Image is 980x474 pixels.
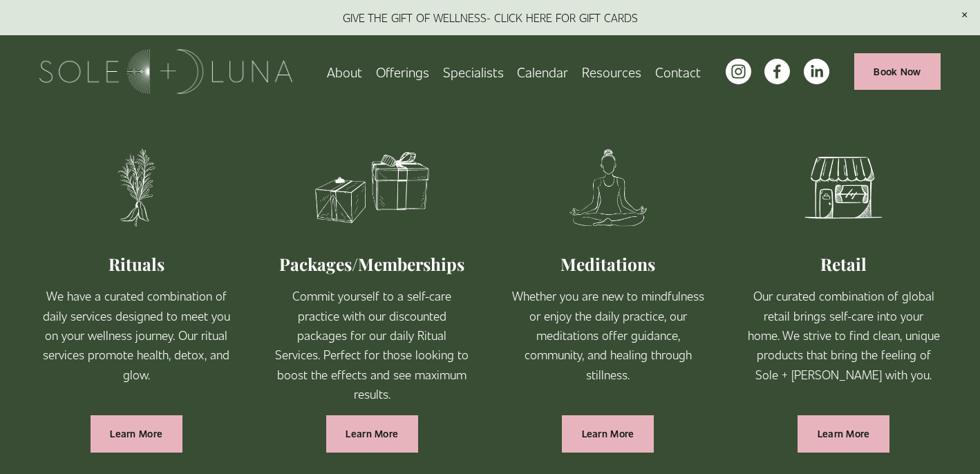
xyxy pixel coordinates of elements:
[39,253,234,275] h2: Rituals
[511,253,705,275] h2: Meditations
[726,59,751,84] a: instagram-unauth
[854,53,941,90] a: Book Now
[582,59,641,84] a: folder dropdown
[511,286,705,384] p: Whether you are new to mindfulness or enjoy the daily practice, our meditations offer guidance, c...
[326,415,418,452] a: Learn More
[517,59,568,84] a: Calendar
[376,61,429,82] span: Offerings
[582,61,641,82] span: Resources
[39,49,293,94] img: Sole + Luna
[275,253,469,275] h2: Packages/Memberships
[804,59,829,84] a: LinkedIn
[91,415,182,452] a: Learn More
[746,253,941,275] h2: Retail
[798,415,889,452] a: Learn More
[764,59,790,84] a: facebook-unauth
[562,415,654,452] a: Learn More
[39,286,234,384] p: We have a curated combination of daily services designed to meet you on your wellness journey. Ou...
[746,286,941,384] p: Our curated combination of global retail brings self-care into your home. We strive to find clean...
[655,59,701,84] a: Contact
[443,59,504,84] a: Specialists
[275,286,469,404] p: Commit yourself to a self-care practice with our discounted packages for our daily Ritual Service...
[327,59,362,84] a: About
[376,59,429,84] a: folder dropdown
